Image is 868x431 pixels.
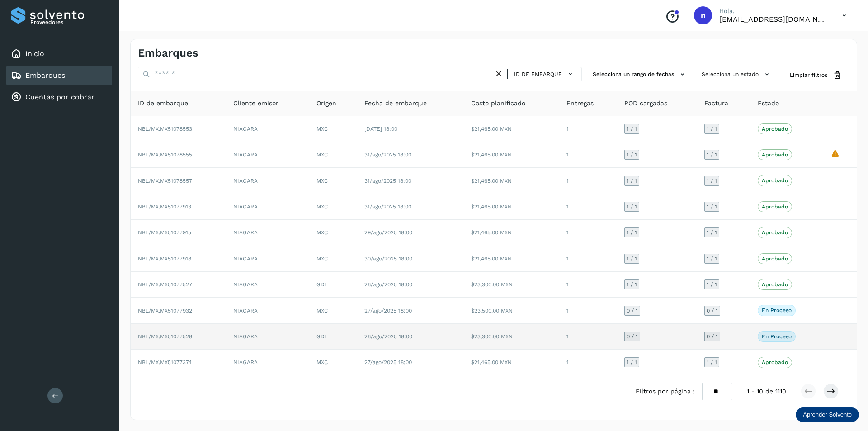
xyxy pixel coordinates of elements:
[464,142,559,168] td: $21,465.00 MXN
[364,333,412,340] span: 26/ago/2025 18:00
[803,411,852,418] p: Aprender Solvento
[790,71,827,79] span: Limpiar filtros
[627,360,637,365] span: 1 / 1
[747,387,786,396] span: 1 - 10 de 1110
[559,350,617,375] td: 1
[627,308,638,313] span: 0 / 1
[138,308,192,314] span: NBL/MX.MX51077932
[138,333,192,340] span: NBL/MX.MX51077528
[309,116,357,142] td: MXC
[627,334,638,339] span: 0 / 1
[226,168,309,194] td: NIAGARA
[364,359,412,365] span: 27/ago/2025 18:00
[316,99,336,108] span: Origen
[464,194,559,220] td: $21,465.00 MXN
[138,204,191,210] span: NBL/MX.MX51077913
[559,116,617,142] td: 1
[309,168,357,194] td: MXC
[707,334,718,339] span: 0 / 1
[364,178,411,184] span: 31/ago/2025 18:00
[364,204,411,210] span: 31/ago/2025 18:00
[138,152,192,158] span: NBL/MX.MX51078555
[762,307,792,313] p: En proceso
[138,281,192,288] span: NBL/MX.MX51077527
[719,15,828,24] p: nchavez@aeo.mx
[138,47,198,60] h4: Embarques
[25,93,94,101] a: Cuentas por cobrar
[511,67,578,81] button: ID de embarque
[559,194,617,220] td: 1
[138,359,192,365] span: NBL/MX.MX51077374
[138,99,188,108] span: ID de embarque
[758,99,779,108] span: Estado
[30,19,108,25] p: Proveedores
[309,246,357,272] td: MXC
[762,333,792,340] p: En proceso
[309,272,357,298] td: GDL
[707,126,717,132] span: 1 / 1
[138,229,191,236] span: NBL/MX.MX51077915
[762,256,788,262] p: Aprobado
[559,168,617,194] td: 1
[226,194,309,220] td: NIAGARA
[762,126,788,132] p: Aprobado
[627,178,637,184] span: 1 / 1
[364,256,412,262] span: 30/ago/2025 18:00
[762,152,788,158] p: Aprobado
[309,194,357,220] td: MXC
[309,220,357,246] td: MXC
[762,229,788,236] p: Aprobado
[559,324,617,350] td: 1
[627,126,637,132] span: 1 / 1
[627,152,637,157] span: 1 / 1
[796,407,859,422] div: Aprender Solvento
[464,324,559,350] td: $23,300.00 MXN
[762,177,788,184] p: Aprobado
[6,87,112,107] div: Cuentas por cobrar
[559,246,617,272] td: 1
[704,99,728,108] span: Factura
[636,387,695,396] span: Filtros por página :
[226,142,309,168] td: NIAGARA
[707,308,718,313] span: 0 / 1
[559,142,617,168] td: 1
[762,204,788,210] p: Aprobado
[464,116,559,142] td: $21,465.00 MXN
[6,44,112,64] div: Inicio
[464,168,559,194] td: $21,465.00 MXN
[707,152,717,157] span: 1 / 1
[464,220,559,246] td: $21,465.00 MXN
[226,350,309,375] td: NIAGARA
[566,99,594,108] span: Entregas
[226,116,309,142] td: NIAGARA
[707,256,717,261] span: 1 / 1
[233,99,278,108] span: Cliente emisor
[627,256,637,261] span: 1 / 1
[464,298,559,323] td: $23,500.00 MXN
[624,99,667,108] span: POD cargadas
[309,324,357,350] td: GDL
[226,324,309,350] td: NIAGARA
[309,142,357,168] td: MXC
[309,350,357,375] td: MXC
[364,308,412,314] span: 27/ago/2025 18:00
[364,281,412,288] span: 26/ago/2025 18:00
[364,229,412,236] span: 29/ago/2025 18:00
[627,230,637,235] span: 1 / 1
[464,246,559,272] td: $21,465.00 MXN
[138,126,192,132] span: NBL/MX.MX51078553
[309,298,357,323] td: MXC
[559,272,617,298] td: 1
[364,126,397,132] span: [DATE] 18:00
[762,281,788,288] p: Aprobado
[6,66,112,85] div: Embarques
[719,7,828,15] p: Hola,
[514,70,562,78] span: ID de embarque
[25,71,65,80] a: Embarques
[707,282,717,287] span: 1 / 1
[138,178,192,184] span: NBL/MX.MX51078557
[364,99,427,108] span: Fecha de embarque
[698,67,775,82] button: Selecciona un estado
[471,99,525,108] span: Costo planificado
[707,360,717,365] span: 1 / 1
